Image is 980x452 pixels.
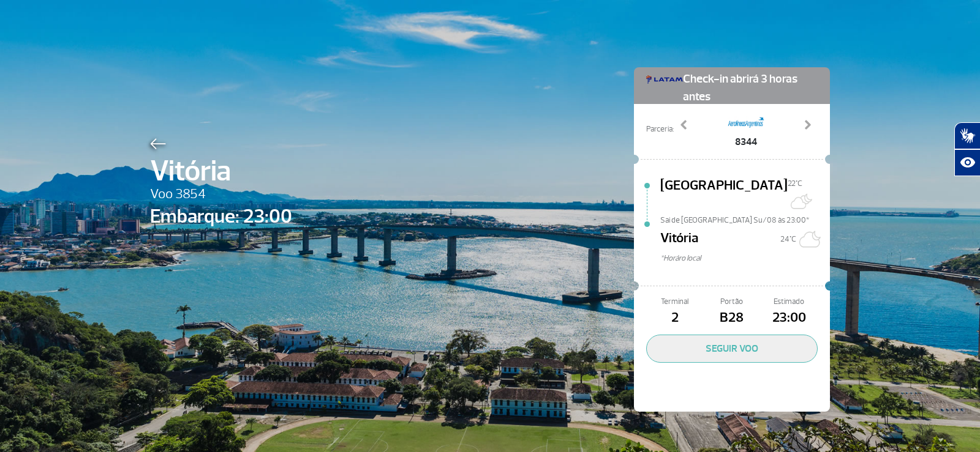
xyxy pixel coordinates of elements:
span: Check-in abrirá 3 horas antes [683,67,818,106]
img: Céu limpo [796,227,821,251]
img: Muitas nuvens [788,189,812,213]
span: Embarque: 23:00 [150,202,292,231]
span: 24°C [780,234,796,244]
span: Sai de [GEOGRAPHIC_DATA] Su/08 às 23:00* [660,215,830,223]
button: SEGUIR VOO [646,335,818,363]
span: 22°C [788,179,802,188]
span: Estimado [761,296,818,308]
span: Terminal [646,296,703,308]
button: Abrir tradutor de língua de sinais. [954,122,980,149]
span: Voo 3854 [150,184,292,205]
div: Plugin de acessibilidade da Hand Talk. [954,122,980,176]
span: [GEOGRAPHIC_DATA] [660,176,788,215]
span: Vitória [660,228,698,253]
span: 2 [646,308,703,328]
span: Portão [703,296,760,308]
button: Abrir recursos assistivos. [954,149,980,176]
span: *Horáro local [660,253,830,264]
span: B28 [703,308,760,328]
span: Vitória [150,149,292,193]
span: 23:00 [761,308,818,328]
span: Parceria: [646,124,674,135]
span: 8344 [728,135,764,149]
